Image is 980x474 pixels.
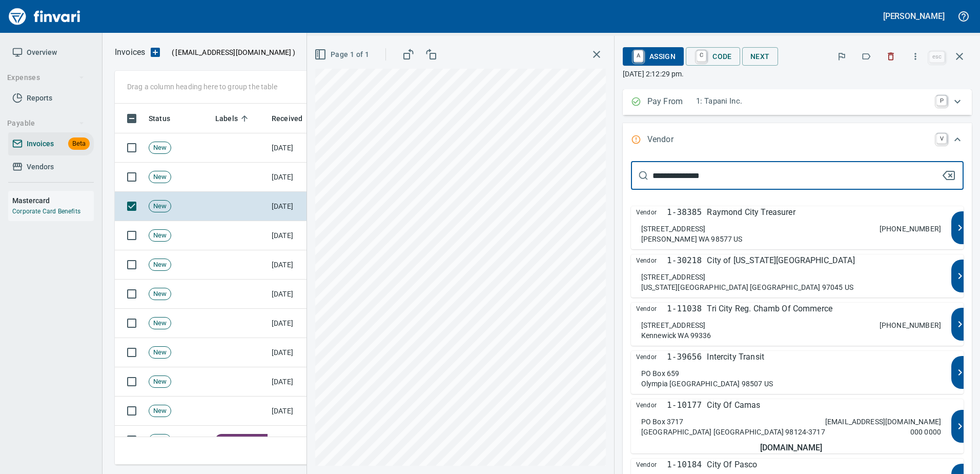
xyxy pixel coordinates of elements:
a: InvoicesBeta [8,132,94,155]
span: Beta [68,138,90,150]
p: [PHONE_NUMBER] [880,224,941,234]
p: [EMAIL_ADDRESS][DOMAIN_NAME] [825,417,941,427]
p: 1-10177 [667,399,702,411]
td: [DATE] [268,426,324,455]
p: Kennewick WA 99336 [641,330,711,341]
a: Vendors [8,155,94,179]
h6: Mastercard [12,195,94,206]
button: More [904,45,927,68]
td: [DATE] [268,250,324,280]
p: [STREET_ADDRESS] [641,320,705,330]
span: Expenses [7,71,85,84]
p: 1: Tapani Inc. [696,95,930,107]
p: [GEOGRAPHIC_DATA] [GEOGRAPHIC_DATA] 98124-3717 [641,427,825,437]
span: New [149,202,171,211]
p: 1-30218 [667,254,702,267]
button: Expenses [3,68,89,87]
button: [PERSON_NAME] [881,8,947,24]
button: Vendor1-11038Tri City Reg. Chamb Of Commerce[STREET_ADDRESS]Kennewick WA 99336[PHONE_NUMBER] [631,303,964,346]
p: [STREET_ADDRESS] [641,272,705,282]
a: Corporate Card Benefits [12,208,80,215]
span: Invoices [27,137,54,150]
span: Page 1 of 1 [316,48,369,61]
a: V [936,133,947,144]
p: Invoices [115,46,145,58]
button: Labels [855,45,877,68]
td: [DATE] [268,309,324,338]
div: Expand [623,123,972,157]
a: P [936,95,947,106]
span: New [149,231,171,241]
td: [DATE] [268,367,324,397]
button: Vendor1-10177City Of CamasPO Box 3717[GEOGRAPHIC_DATA] [GEOGRAPHIC_DATA] 98124-3717[EMAIL_ADDRESS... [631,399,964,453]
span: [EMAIL_ADDRESS][DOMAIN_NAME] [174,47,292,57]
button: Vendor1-38385Raymond City Treasurer[STREET_ADDRESS][PERSON_NAME] WA 98577 US[PHONE_NUMBER] [631,206,964,249]
p: Tri City Reg. Chamb Of Commerce [707,303,832,315]
p: City Of Camas [707,399,760,411]
span: Vendor [636,206,667,219]
span: Labels [215,112,238,125]
span: New [149,289,171,299]
p: Olympia [GEOGRAPHIC_DATA] 98507 US [641,379,773,389]
span: [PERSON_NAME] [216,436,274,445]
td: [DATE] [268,338,324,367]
span: Reports [27,92,52,105]
button: Discard [880,45,902,68]
td: [DATE] [268,280,324,309]
span: New [149,377,171,387]
span: Next [750,50,770,63]
p: City of [US_STATE][GEOGRAPHIC_DATA] [707,254,854,267]
button: Next [742,47,778,66]
span: Close invoice [927,44,972,69]
a: esc [929,51,945,63]
p: 1-11038 [667,303,702,315]
span: Payable [7,117,85,130]
p: 000 0000 [910,427,941,437]
p: [US_STATE][GEOGRAPHIC_DATA] [GEOGRAPHIC_DATA] 97045 US [641,282,853,292]
button: Vendor1-39656Intercity TransitPO Box 659Olympia [GEOGRAPHIC_DATA] 98507 US [631,351,964,394]
span: Received [272,112,302,125]
span: New [149,319,171,328]
span: New [149,406,171,416]
p: ( ) [166,47,295,57]
h5: [PERSON_NAME] [883,11,945,22]
span: Vendor [636,254,667,267]
td: [DATE] [268,133,324,163]
p: Pay From [647,95,696,109]
p: 1-39656 [667,351,702,363]
span: New [149,260,171,270]
span: New [149,436,171,445]
a: A [634,50,643,62]
a: Overview [8,41,94,64]
div: Expand [623,89,972,115]
p: Raymond City Treasurer [707,206,795,219]
span: Received [272,112,316,125]
span: New [149,348,171,358]
td: [DATE] [268,192,324,221]
p: PO Box 3717 [641,417,684,427]
span: Vendors [27,161,54,173]
span: New [149,143,171,153]
a: C [697,50,706,62]
span: Vendor [636,399,667,411]
p: [STREET_ADDRESS] [641,224,705,234]
img: Finvari [6,4,83,29]
td: [DATE] [268,163,324,192]
p: Vendor [647,133,696,147]
span: Status [149,112,183,125]
h5: [DOMAIN_NAME] [636,442,946,453]
button: CCode [686,47,740,66]
button: AAssign [623,47,684,66]
span: Code [694,48,732,65]
nav: breadcrumb [115,46,145,58]
span: Overview [27,46,57,59]
span: Vendor [636,351,667,363]
span: Labels [215,112,251,125]
p: 1-38385 [667,206,702,219]
button: Vendor1-30218City of [US_STATE][GEOGRAPHIC_DATA][STREET_ADDRESS][US_STATE][GEOGRAPHIC_DATA] [GEOG... [631,254,964,298]
button: Payable [3,114,89,133]
p: City Of Pasco [707,459,757,471]
button: Flag [830,45,853,68]
p: Drag a column heading here to group the table [127,82,277,92]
